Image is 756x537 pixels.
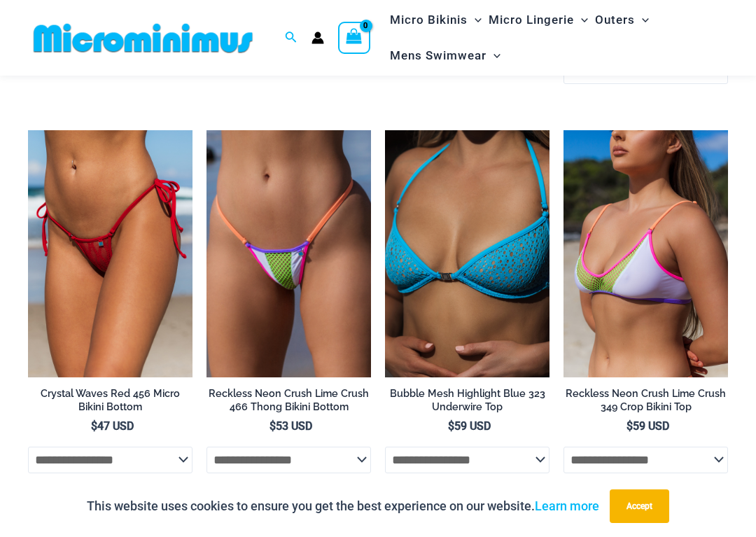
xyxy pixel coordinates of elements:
[574,2,588,38] span: Menu Toggle
[626,419,633,433] span: $
[486,38,500,74] span: Menu Toggle
[563,130,728,377] img: Reckless Neon Crush Lime Crush 349 Crop Top 01
[390,2,468,38] span: Micro Bikinis
[28,130,192,377] img: Crystal Waves 456 Bottom 02
[448,419,491,433] bdi: 59 USD
[595,2,635,38] span: Outers
[485,2,591,38] a: Micro LingerieMenu ToggleMenu Toggle
[285,29,297,47] a: Search icon link
[386,38,504,74] a: Mens SwimwearMenu ToggleMenu Toggle
[489,2,574,38] span: Micro Lingerie
[206,387,371,413] h2: Reckless Neon Crush Lime Crush 466 Thong Bikini Bottom
[386,2,485,38] a: Micro BikinisMenu ToggleMenu Toggle
[385,130,549,377] img: Bubble Mesh Highlight Blue 323 Underwire Top 01
[563,387,728,419] a: Reckless Neon Crush Lime Crush 349 Crop Bikini Top
[468,2,482,38] span: Menu Toggle
[385,130,549,377] a: Bubble Mesh Highlight Blue 323 Underwire Top 01Bubble Mesh Highlight Blue 323 Underwire Top 421 M...
[338,22,370,54] a: View Shopping Cart, empty
[311,32,324,44] a: Account icon link
[535,498,599,513] a: Learn more
[206,130,371,377] img: Reckless Neon Crush Lime Crush 466 Thong
[448,419,454,433] span: $
[28,387,192,419] a: Crystal Waves Red 456 Micro Bikini Bottom
[28,22,258,54] img: MM SHOP LOGO FLAT
[563,130,728,377] a: Reckless Neon Crush Lime Crush 349 Crop Top 01Reckless Neon Crush Lime Crush 349 Crop Top 02Reckl...
[390,38,486,74] span: Mens Swimwear
[626,419,669,433] bdi: 59 USD
[610,489,669,523] button: Accept
[591,2,652,38] a: OutersMenu ToggleMenu Toggle
[206,387,371,419] a: Reckless Neon Crush Lime Crush 466 Thong Bikini Bottom
[91,419,97,433] span: $
[635,2,649,38] span: Menu Toggle
[269,419,276,433] span: $
[206,130,371,377] a: Reckless Neon Crush Lime Crush 466 ThongReckless Neon Crush Lime Crush 466 Thong 01Reckless Neon ...
[87,496,599,517] p: This website uses cookies to ensure you get the best experience on our website.
[91,419,134,433] bdi: 47 USD
[385,387,549,419] a: Bubble Mesh Highlight Blue 323 Underwire Top
[563,387,728,413] h2: Reckless Neon Crush Lime Crush 349 Crop Bikini Top
[385,387,549,413] h2: Bubble Mesh Highlight Blue 323 Underwire Top
[28,130,192,377] a: Crystal Waves 456 Bottom 02Crystal Waves 456 Bottom 01Crystal Waves 456 Bottom 01
[269,419,312,433] bdi: 53 USD
[28,387,192,413] h2: Crystal Waves Red 456 Micro Bikini Bottom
